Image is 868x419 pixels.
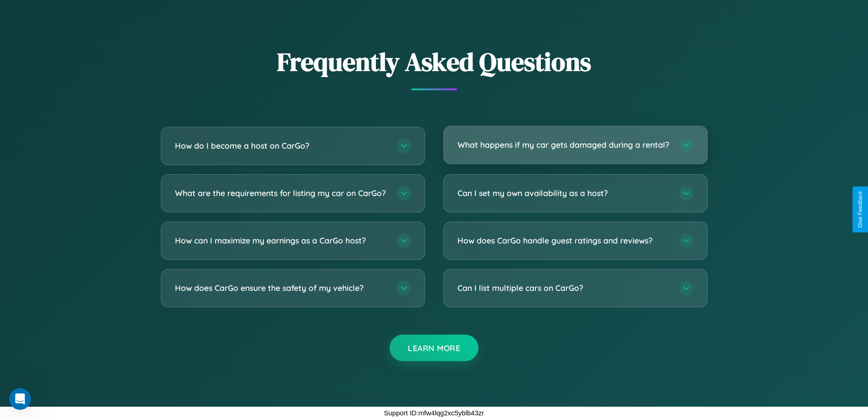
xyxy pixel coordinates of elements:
[457,139,670,150] h3: What happens if my car gets damaged during a rental?
[457,187,670,199] h3: Can I set my own availability as a host?
[457,282,670,294] h3: Can I list multiple cars on CarGo?
[384,407,484,419] p: Support ID: mfw4lqg2xc5yblb43zr
[390,335,478,361] button: Learn More
[175,282,387,294] h3: How does CarGo ensure the safety of my vehicle?
[857,191,863,228] div: Give Feedback
[175,140,387,151] h3: How do I become a host on CarGo?
[161,44,708,79] h2: Frequently Asked Questions
[9,388,31,410] iframe: Intercom live chat
[457,235,670,246] h3: How does CarGo handle guest ratings and reviews?
[175,235,387,246] h3: How can I maximize my earnings as a CarGo host?
[175,187,387,199] h3: What are the requirements for listing my car on CarGo?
